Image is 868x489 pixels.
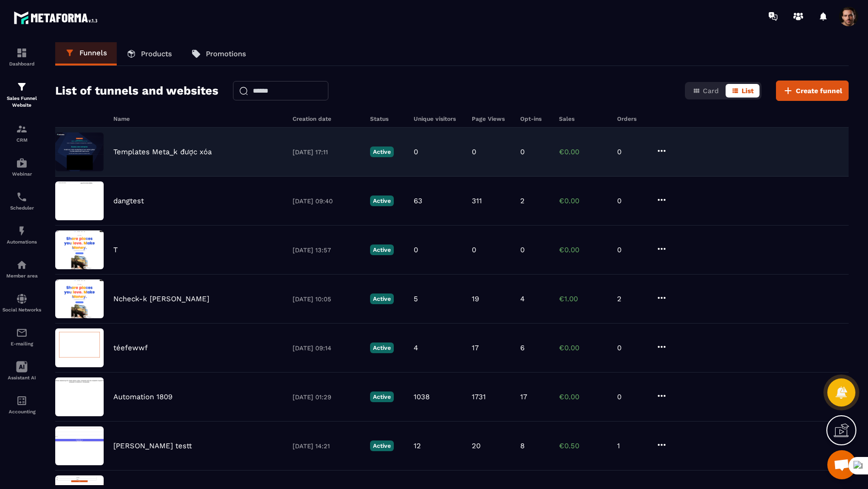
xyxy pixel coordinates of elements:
[113,115,283,122] h6: Name
[617,343,646,352] p: 0
[2,320,41,354] a: emailemailE-mailing
[2,150,41,184] a: automationsautomationsWebinar
[520,294,525,303] p: 4
[2,95,41,109] p: Sales Funnel Website
[559,115,607,122] h6: Sales
[559,294,607,303] p: €1.00
[520,147,525,156] p: 0
[55,426,104,465] img: image
[776,81,849,101] button: Create funnel
[2,116,41,150] a: formationformationCRM
[16,157,28,169] img: automations
[2,61,41,66] p: Dashboard
[16,225,28,237] img: automations
[827,450,856,479] div: Mở cuộc trò chuyện
[414,294,418,303] p: 5
[55,81,218,100] h2: List of tunnels and websites
[520,245,525,254] p: 0
[141,49,172,58] p: Products
[617,392,646,401] p: 0
[559,441,607,450] p: €0.50
[472,115,511,122] h6: Page Views
[617,147,646,156] p: 0
[113,147,212,156] p: Templates Meta_k được xóa
[520,115,549,122] h6: Opt-ins
[414,245,418,254] p: 0
[113,245,118,254] p: T
[472,392,486,401] p: 1731
[472,245,476,254] p: 0
[370,147,394,157] p: Active
[559,343,607,352] p: €0.00
[559,392,607,401] p: €0.00
[16,327,28,339] img: email
[617,196,646,205] p: 0
[2,137,41,143] p: CRM
[472,196,482,205] p: 311
[617,441,646,450] p: 1
[370,115,404,122] h6: Status
[520,441,525,450] p: 8
[617,294,646,303] p: 2
[293,442,360,450] p: [DATE] 14:21
[2,307,41,312] p: Social Networks
[113,392,172,401] p: Automation 1809
[16,81,28,93] img: formation
[370,244,394,255] p: Active
[117,42,182,65] a: Products
[16,259,28,271] img: automations
[2,388,41,422] a: accountantaccountantAccounting
[414,115,462,122] h6: Unique visitors
[2,354,41,388] a: Assistant AI
[55,279,104,318] img: image
[559,147,607,156] p: €0.00
[293,148,360,156] p: [DATE] 17:11
[687,84,725,98] button: Card
[2,74,41,116] a: formationformationSales Funnel Website
[472,343,479,352] p: 17
[414,343,418,352] p: 4
[2,252,41,286] a: automationsautomationsMember area
[55,181,104,220] img: image
[2,171,41,177] p: Webinar
[414,392,430,401] p: 1038
[206,49,246,58] p: Promotions
[293,344,360,352] p: [DATE] 09:14
[472,294,479,303] p: 19
[113,343,148,352] p: téefewwf
[414,196,422,205] p: 63
[79,49,107,57] p: Funnels
[617,245,646,254] p: 0
[370,391,394,402] p: Active
[2,286,41,320] a: social-networksocial-networkSocial Networks
[2,375,41,380] p: Assistant AI
[520,196,525,205] p: 2
[559,245,607,254] p: €0.00
[472,441,480,450] p: 20
[370,196,394,206] p: Active
[293,197,360,205] p: [DATE] 09:40
[113,196,144,205] p: dangtest
[2,184,41,218] a: schedulerschedulerScheduler
[2,218,41,252] a: automationsautomationsAutomations
[742,87,754,95] span: List
[113,441,192,450] p: [PERSON_NAME] testt
[2,409,41,414] p: Accounting
[2,40,41,74] a: formationformationDashboard
[2,273,41,278] p: Member area
[370,440,394,451] p: Active
[726,84,759,98] button: List
[472,147,476,156] p: 0
[414,147,418,156] p: 0
[293,115,360,122] h6: Creation date
[520,343,525,352] p: 6
[55,377,104,416] img: image
[14,9,101,27] img: logo
[293,246,360,254] p: [DATE] 13:57
[520,392,527,401] p: 17
[55,230,104,269] img: image
[617,115,646,122] h6: Orders
[16,191,28,203] img: scheduler
[370,342,394,353] p: Active
[703,87,719,95] span: Card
